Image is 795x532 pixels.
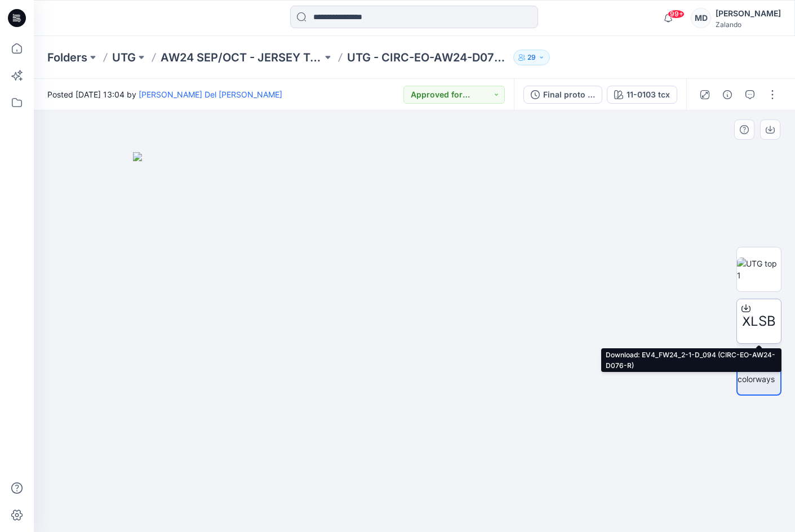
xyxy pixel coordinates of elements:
[513,50,550,65] button: 29
[543,88,595,101] div: Final proto comments
[523,86,602,104] button: Final proto comments
[742,311,776,331] span: XLSB
[627,88,670,101] div: 11-0103 tcx
[738,361,780,385] img: All colorways
[47,88,282,100] span: Posted [DATE] 13:04 by
[737,258,781,281] img: UTG top 1
[716,20,781,29] div: Zalando
[691,8,711,28] div: MD
[133,152,696,532] img: eyJhbGciOiJIUzI1NiIsImtpZCI6IjAiLCJzbHQiOiJzZXMiLCJ0eXAiOiJKV1QifQ.eyJkYXRhIjp7InR5cGUiOiJzdG9yYW...
[112,50,136,65] a: UTG
[139,90,282,99] a: [PERSON_NAME] Del [PERSON_NAME]
[347,50,509,65] p: UTG - CIRC-EO-AW24-D076-R / 118580
[668,10,685,19] span: 99+
[47,50,87,65] a: Folders
[161,50,322,65] a: AW24 SEP/OCT - JERSEY TOPS
[607,86,677,104] button: 11-0103 tcx
[718,86,736,104] button: Details
[716,7,781,20] div: [PERSON_NAME]
[527,51,536,64] p: 29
